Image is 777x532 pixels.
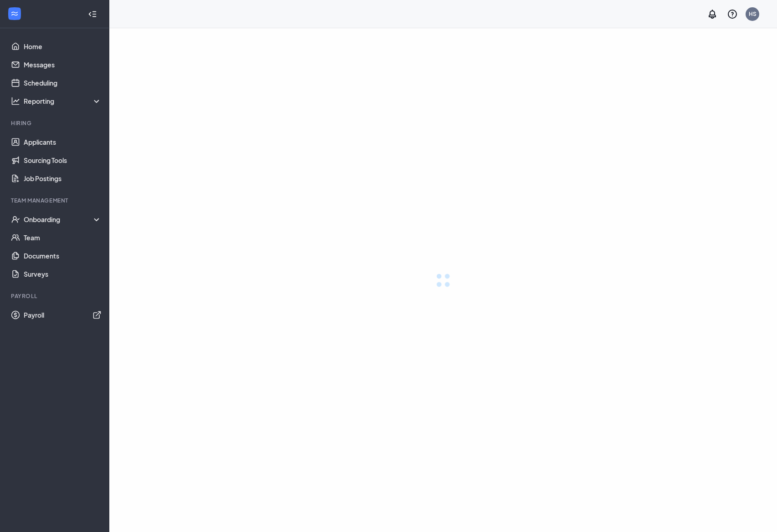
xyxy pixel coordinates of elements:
svg: Analysis [11,96,20,106]
a: Team [24,228,102,247]
div: Team Management [11,197,100,204]
a: Applicants [24,133,102,151]
a: Messages [24,56,102,74]
div: Reporting [24,96,102,106]
svg: QuestionInfo [727,9,738,20]
a: Sourcing Tools [24,151,102,169]
svg: WorkstreamLogo [10,9,19,18]
a: Scheduling [24,74,102,92]
svg: UserCheck [11,215,20,224]
a: Home [24,37,102,56]
a: PayrollExternalLink [24,306,102,324]
div: Onboarding [24,215,102,224]
a: Surveys [24,265,102,283]
svg: Notifications [707,9,718,20]
a: Documents [24,247,102,265]
div: Payroll [11,292,100,300]
div: Hiring [11,119,100,127]
a: Job Postings [24,169,102,187]
svg: Collapse [88,10,97,19]
div: HS [749,10,757,18]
